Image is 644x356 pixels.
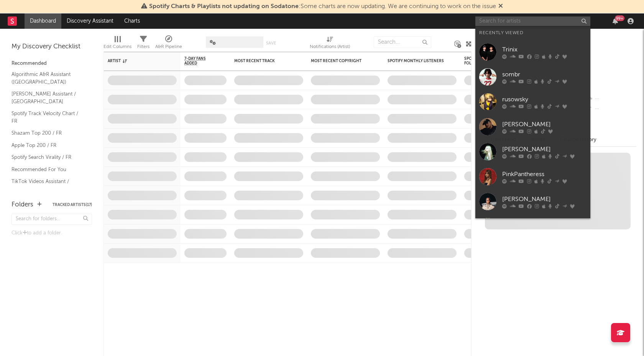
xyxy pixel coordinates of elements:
div: 99 + [615,15,624,21]
a: Discovery Assistant [61,13,119,29]
div: A&R Pipeline [155,42,182,51]
a: TikTok Videos Assistant / [GEOGRAPHIC_DATA] [11,177,84,193]
div: PinkPantheress [502,170,586,179]
div: A&R Pipeline [155,33,182,55]
a: [PERSON_NAME] Assistant / [GEOGRAPHIC_DATA] [11,90,84,105]
a: Dashboard [25,13,61,29]
input: Search... [374,36,431,48]
div: Filters [137,33,149,55]
a: Apple Top 200 / FR [11,141,84,150]
div: Notifications (Artist) [310,42,350,51]
a: [PERSON_NAME] [475,189,590,214]
a: PinkPantheress [475,164,590,189]
a: Spotify Search Virality / FR [11,153,84,162]
a: Spotify Track Velocity Chart / FR [11,109,84,125]
input: Search for artists [475,16,590,26]
div: rusowsky [502,95,586,104]
span: : Some charts are now updating. We are continuing to work on the issue [149,3,496,10]
button: Save [266,41,276,45]
a: Charts [119,13,145,29]
div: Spotify Followers [464,56,491,66]
a: Algorithmic A&R Assistant ([GEOGRAPHIC_DATA]) [11,70,84,86]
button: Tracked Artists(17) [53,203,92,207]
div: [PERSON_NAME] [502,120,586,129]
div: Most Recent Copyright [311,59,368,63]
div: Notifications (Artist) [310,33,350,55]
div: [PERSON_NAME] [502,145,586,154]
div: Recommended [11,59,92,68]
div: Trinix [502,45,586,54]
span: Dismiss [498,3,503,10]
div: Click to add a folder. [11,229,92,238]
input: Search for folders... [11,214,92,225]
a: rusowsky [475,89,590,114]
a: Doja Cat [475,214,590,239]
a: [PERSON_NAME] [475,114,590,139]
span: 7-Day Fans Added [184,56,215,66]
span: Spotify Charts & Playlists not updating on Sodatone [149,3,299,10]
div: -- [585,104,636,114]
button: 99+ [613,18,618,24]
a: Recommended For You [11,165,84,174]
div: Spotify Monthly Listeners [388,59,445,63]
div: My Discovery Checklist [11,42,92,51]
div: Filters [137,42,149,51]
div: Folders [11,200,33,209]
div: Most Recent Track [234,59,292,63]
a: Trinix [475,40,590,64]
div: Recently Viewed [479,28,586,38]
div: Edit Columns [103,42,131,51]
a: [PERSON_NAME] [475,139,590,164]
a: Shazam Top 200 / FR [11,129,84,137]
div: Artist [108,59,165,63]
div: sombr [502,70,586,79]
a: sombr [475,64,590,89]
div: -- [585,94,636,104]
div: Edit Columns [103,33,131,55]
div: [PERSON_NAME] [502,194,586,204]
